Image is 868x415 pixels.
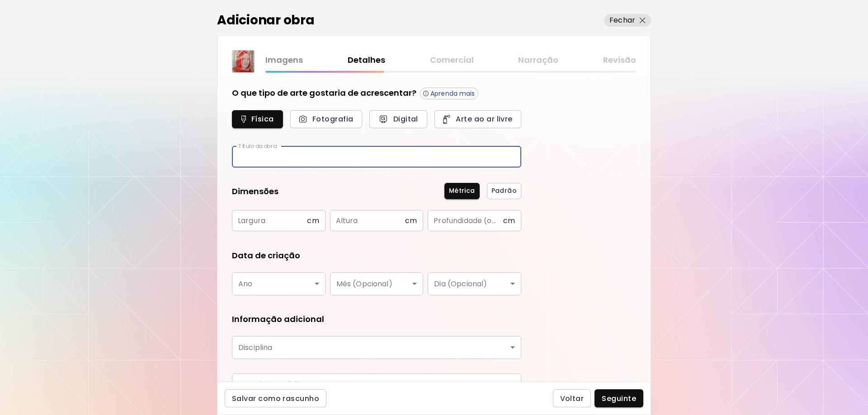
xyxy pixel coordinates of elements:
span: Padrão [491,186,517,196]
h5: O que tipo de arte gostaria de acrescentar? [232,87,416,99]
button: Física [232,110,283,128]
span: Salvar como rascunho [232,394,319,403]
span: Arte ao ar livre [444,114,511,124]
span: cm [503,216,515,225]
button: Padrão [487,183,521,199]
button: Fotografia [290,110,362,128]
button: Voltar [553,389,591,407]
img: thumbnail [232,51,254,72]
span: Voltar [560,394,584,403]
span: Física [242,114,273,124]
div: ​ [428,272,521,295]
button: Digital [369,110,427,128]
span: Fotografia [300,114,352,124]
button: Métrica [444,183,480,199]
button: Salvar como rascunho [225,389,326,407]
h5: Informação adicional [232,313,324,325]
div: ​ [330,272,424,295]
h5: Data de criação [232,250,300,261]
span: cm [405,216,417,225]
button: Arte ao ar livre [434,110,521,128]
div: ​ [232,336,521,359]
button: Aprenda mais [420,88,478,99]
span: Métrica [449,186,475,196]
div: ​ [232,272,325,295]
a: Imagens [265,54,303,67]
span: cm [307,216,319,225]
span: Digital [379,114,417,124]
button: Seguinte [594,389,643,407]
p: Aprenda mais [430,89,475,98]
h5: Dimensões [232,186,278,199]
span: Seguinte [602,394,636,403]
